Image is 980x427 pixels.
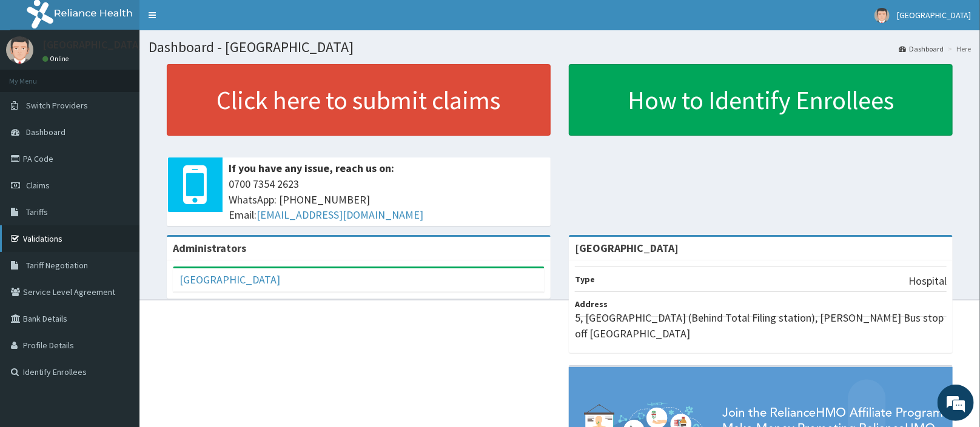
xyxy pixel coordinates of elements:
[575,310,947,341] p: 5, [GEOGRAPHIC_DATA] (Behind Total Filing station), [PERSON_NAME] Bus stop off [GEOGRAPHIC_DATA]
[897,10,971,21] span: [GEOGRAPHIC_DATA]
[569,64,953,136] a: How to Identify Enrollees
[167,64,551,136] a: Click here to submit claims
[945,44,971,54] li: Here
[26,207,48,217] span: Tariffs
[26,100,88,111] span: Switch Providers
[575,299,608,309] b: Address
[874,8,890,23] img: User Image
[575,241,679,255] strong: [GEOGRAPHIC_DATA]
[229,161,394,175] b: If you have any issue, reach us on:
[42,55,72,63] a: Online
[6,36,33,64] img: User Image
[26,127,65,137] span: Dashboard
[26,180,50,191] span: Claims
[575,274,595,285] b: Type
[180,273,280,286] a: [GEOGRAPHIC_DATA]
[257,208,423,222] a: [EMAIL_ADDRESS][DOMAIN_NAME]
[173,241,246,255] b: Administrators
[149,39,971,55] h1: Dashboard - [GEOGRAPHIC_DATA]
[908,273,947,289] p: Hospital
[229,176,545,223] span: 0700 7354 2623 WhatsApp: [PHONE_NUMBER] Email:
[899,44,944,54] a: Dashboard
[42,39,143,50] p: [GEOGRAPHIC_DATA]
[26,260,88,271] span: Tariff Negotiation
